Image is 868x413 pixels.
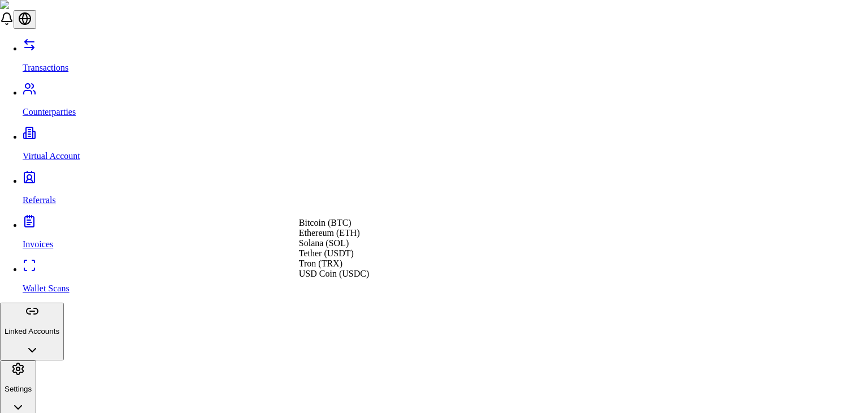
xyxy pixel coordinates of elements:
span: Tron (TRX) [299,259,342,268]
span: Solana (SOL) [299,238,349,248]
div: Suggestions [299,218,369,279]
span: Bitcoin (BTC) [299,218,351,227]
span: USD Coin (USDC) [299,269,369,278]
span: Tether (USDT) [299,248,354,258]
span: Ethereum (ETH) [299,228,360,238]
